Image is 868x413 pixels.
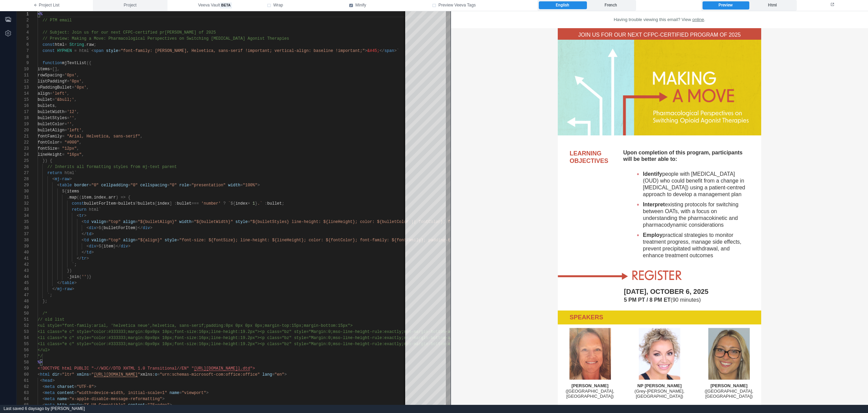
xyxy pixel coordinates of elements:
[17,182,29,188] div: 29
[94,42,96,47] span: ;
[121,244,128,249] span: div
[253,201,255,206] span: 1
[192,159,295,187] div: people with [MEDICAL_DATA] (OUD) who could benefit from a change in [MEDICAL_DATA]) using a patie...
[189,183,192,188] span: =
[55,177,69,182] span: mj-raw
[223,201,225,206] span: ?
[365,49,367,53] span: >
[91,250,94,255] span: >
[192,190,295,217] div: existing protocols for switching between OATs, with a focus on understanding the pharmacokinetic ...
[17,54,29,60] div: 8
[64,140,79,145] span: "#000"
[140,134,142,139] span: ,
[106,195,108,200] span: ,
[17,164,29,170] div: 26
[17,231,29,237] div: 37
[194,366,238,371] span: [URL][DOMAIN_NAME]
[384,49,394,53] span: span
[255,201,257,206] span: }
[89,244,96,249] span: div
[64,122,67,127] span: =
[79,213,84,218] span: tr
[140,183,167,188] span: cellspacing
[131,183,138,188] span: "0"
[38,104,55,108] span: bullets
[179,183,189,188] span: role
[192,160,211,166] b: Identify
[82,195,92,200] span: item
[72,201,84,206] span: const
[372,220,494,224] span: : ${bulletColor || fontColor}; font-family: ${font
[128,183,130,188] span: =
[367,49,379,53] span: &#45;
[52,97,55,102] span: =
[438,2,476,8] span: Preview Veeva Tags
[64,42,67,47] span: =
[108,238,121,243] span: "top"
[17,36,29,42] div: 5
[82,232,86,237] span: </
[38,79,67,84] span: listPaddingY
[116,195,118,200] span: )
[84,220,89,224] span: td
[84,238,89,243] span: td
[38,122,64,127] span: bulletColor
[17,176,29,182] div: 28
[70,42,84,47] span: String
[17,91,29,97] div: 14
[267,201,282,206] span: bullet
[173,277,257,284] strong: [DATE], OCTOBER 6, 2025
[57,49,72,53] span: HYPHEN
[121,195,125,200] span: =>
[70,116,74,120] span: ''
[72,262,77,267] span: `;
[82,238,84,243] span: <
[103,244,113,249] span: item
[74,85,86,90] span: '0px'
[282,201,284,206] span: ;
[64,171,77,175] span: html`
[74,97,77,102] span: ,
[91,195,94,200] span: ,
[138,201,155,206] span: bullets
[62,281,74,285] span: table
[91,238,106,243] span: valign
[82,250,86,255] span: </
[82,256,86,261] span: tr
[167,183,170,188] span: =
[106,238,108,243] span: =
[17,280,29,286] div: 45
[91,232,94,237] span: >
[64,110,67,114] span: =
[243,183,257,188] span: "100%"
[17,60,29,66] div: 9
[89,226,96,230] span: div
[250,220,372,224] span: "${bulletStyles} line-height: ${lineHeight}; color
[38,116,67,120] span: bulletStyles
[77,213,79,218] span: <
[72,85,74,90] span: =
[164,36,289,41] span: tives on Switching [MEDICAL_DATA] Agonist Therapies
[38,128,64,133] span: bulletAlign
[52,287,57,292] span: </
[42,30,164,35] span: // Subject: Join us for our next CFPC-certified pr
[17,146,29,152] div: 23
[67,116,69,120] span: =
[17,115,29,121] div: 18
[82,275,86,279] span: ''
[17,207,29,213] div: 33
[128,195,131,200] span: {
[17,121,29,127] div: 19
[86,232,91,237] span: td
[248,220,250,224] span: =
[77,195,81,200] span: ((
[94,372,138,377] span: [URL][DOMAIN_NAME]
[128,244,130,249] span: >
[17,139,29,146] div: 22
[198,2,232,8] span: Veeva Vault
[91,183,99,188] span: "0"
[55,104,57,108] span: ,
[72,287,74,292] span: >
[150,226,152,230] span: >
[17,249,29,256] div: 40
